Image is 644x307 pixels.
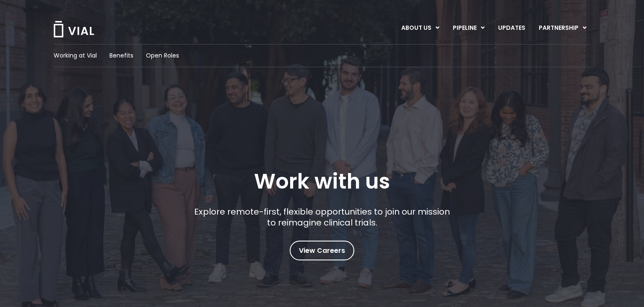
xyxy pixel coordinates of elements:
[146,51,179,60] a: Open Roles
[290,241,354,260] a: View Careers
[254,169,390,194] h1: Work with us
[53,21,95,37] img: Vial Logo
[54,51,97,60] a: Working at Vial
[109,51,133,60] a: Benefits
[395,21,446,35] a: ABOUT USMenu Toggle
[446,21,491,35] a: PIPELINEMenu Toggle
[491,21,532,35] a: UPDATES
[299,245,345,256] span: View Careers
[532,21,593,35] a: PARTNERSHIPMenu Toggle
[191,206,453,228] p: Explore remote-first, flexible opportunities to join our mission to reimagine clinical trials.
